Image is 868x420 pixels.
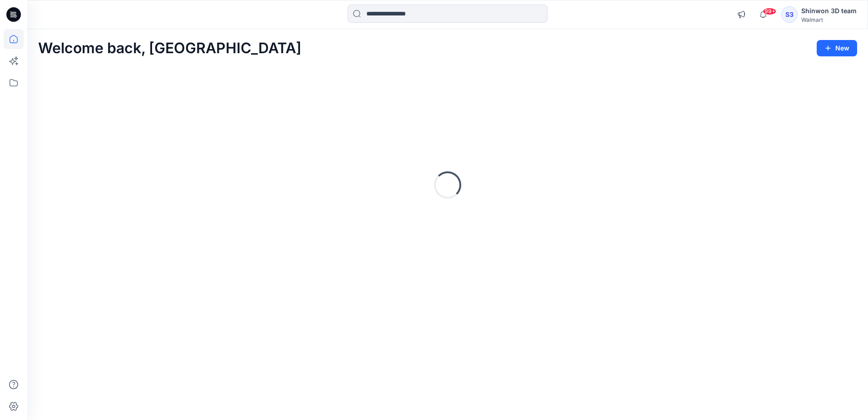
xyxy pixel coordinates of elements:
[38,40,301,57] h2: Welcome back, [GEOGRAPHIC_DATA]
[817,40,857,56] button: New
[763,8,776,15] span: 99+
[801,5,857,16] div: Shinwon 3D team
[801,16,857,23] div: Walmart
[781,6,798,23] div: S3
